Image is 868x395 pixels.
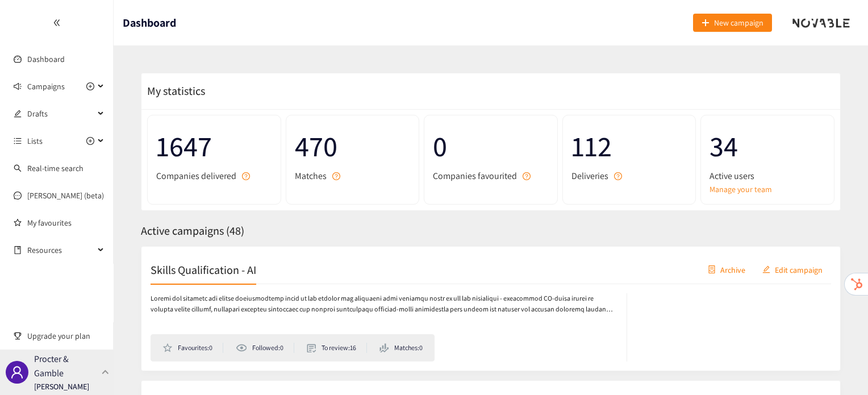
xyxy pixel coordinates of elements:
[141,223,244,238] span: Active campaigns ( 48 )
[14,246,22,254] span: book
[14,110,22,118] span: edit
[141,246,841,371] a: Skills Qualification - AIcontainerArchiveeditEdit campaignLoremi dol sitametc adi elitse doeiusmo...
[699,260,754,278] button: containerArchive
[162,343,223,353] li: Favourites: 0
[523,172,531,180] span: question-circle
[693,14,772,32] button: plusNew campaign
[710,169,754,183] span: Active users
[14,137,22,145] span: unordered-list
[307,343,367,353] li: To review: 16
[571,169,608,183] span: Deliveries
[242,172,250,180] span: question-circle
[295,124,411,169] span: 470
[34,380,89,393] p: [PERSON_NAME]
[27,325,105,347] span: Upgrade your plan
[27,54,65,64] a: Dashboard
[775,263,823,276] span: Edit campaign
[702,19,710,28] span: plus
[714,16,763,29] span: New campaign
[762,265,770,275] span: edit
[614,172,622,180] span: question-circle
[332,172,340,180] span: question-circle
[34,352,97,380] p: Procter & Gamble
[151,261,256,277] h2: Skills Qualification - AI
[27,130,43,152] span: Lists
[27,190,104,201] a: [PERSON_NAME] (beta)
[295,169,327,183] span: Matches
[236,343,294,353] li: Followed: 0
[710,183,825,196] a: Manage your team
[571,124,687,169] span: 112
[156,169,236,183] span: Companies delivered
[754,260,831,278] button: editEdit campaign
[14,82,22,90] span: sound
[720,263,745,276] span: Archive
[53,19,61,27] span: double-left
[710,124,825,169] span: 34
[10,365,24,379] span: user
[14,332,22,340] span: trophy
[86,137,94,145] span: plus-circle
[86,82,94,90] span: plus-circle
[811,340,868,395] iframe: Chat Widget
[379,343,423,353] li: Matches: 0
[27,75,65,98] span: Campaigns
[27,239,94,261] span: Resources
[27,163,84,173] a: Real-time search
[433,169,517,183] span: Companies favourited
[27,102,94,125] span: Drafts
[708,265,716,275] span: container
[433,124,549,169] span: 0
[156,124,272,169] span: 1647
[141,84,205,98] span: My statistics
[27,211,105,234] a: My favourites
[151,293,615,315] p: Loremi dol sitametc adi elitse doeiusmodtemp incid ut lab etdolor mag aliquaeni admi veniamqu nos...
